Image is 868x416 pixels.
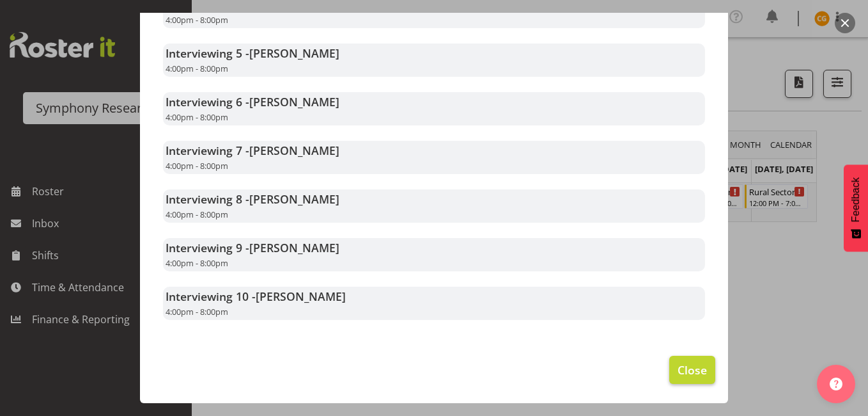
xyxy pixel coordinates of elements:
span: 4:00pm - 8:00pm [166,63,228,74]
span: 4:00pm - 8:00pm [166,257,228,269]
strong: Interviewing 10 - [166,289,346,304]
strong: Interviewing 8 - [166,191,339,207]
button: Close [669,356,715,384]
span: [PERSON_NAME] [249,191,339,207]
span: 4:00pm - 8:00pm [166,14,228,26]
strong: Interviewing 9 - [166,240,339,255]
strong: Interviewing 6 - [166,94,339,109]
span: 4:00pm - 8:00pm [166,306,228,317]
span: 4:00pm - 8:00pm [166,111,228,123]
span: 4:00pm - 8:00pm [166,160,228,172]
span: [PERSON_NAME] [249,45,339,61]
span: [PERSON_NAME] [256,289,346,304]
span: Close [678,362,707,378]
span: [PERSON_NAME] [249,240,339,255]
span: Feedback [850,177,862,222]
span: [PERSON_NAME] [249,143,339,158]
span: 4:00pm - 8:00pm [166,209,228,220]
button: Feedback - Show survey [844,164,868,252]
img: help-xxl-2.png [830,378,842,390]
strong: Interviewing 5 - [166,45,339,61]
strong: Interviewing 7 - [166,143,339,158]
span: [PERSON_NAME] [249,94,339,109]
